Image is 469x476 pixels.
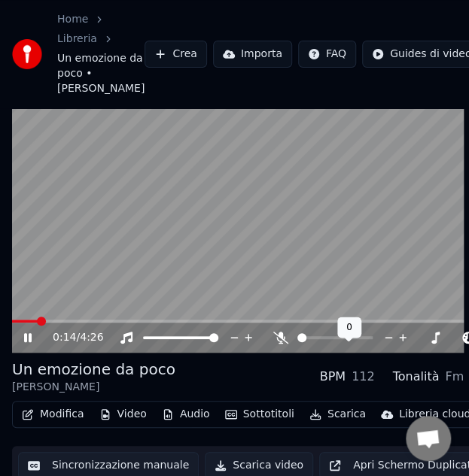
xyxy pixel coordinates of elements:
[12,380,175,395] div: [PERSON_NAME]
[57,32,97,47] a: Libreria
[57,12,88,27] a: Home
[219,404,300,425] button: Sottotitoli
[57,12,145,96] nav: breadcrumb
[12,39,42,69] img: youka
[53,330,89,345] div: /
[53,330,76,345] span: 0:14
[445,368,464,386] div: Fm
[16,404,90,425] button: Modifica
[303,404,372,425] button: Scarica
[392,368,439,386] div: Tonalità
[406,416,451,461] div: Aprire la chat
[319,368,345,386] div: BPM
[145,41,206,68] button: Crea
[12,359,175,380] div: Un emozione da poco
[156,404,216,425] button: Audio
[298,41,356,68] button: FAQ
[213,41,292,68] button: Importa
[57,51,145,96] span: Un emozione da poco • [PERSON_NAME]
[337,317,361,338] div: 0
[93,404,153,425] button: Video
[352,368,375,386] div: 112
[80,330,103,345] span: 4:26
